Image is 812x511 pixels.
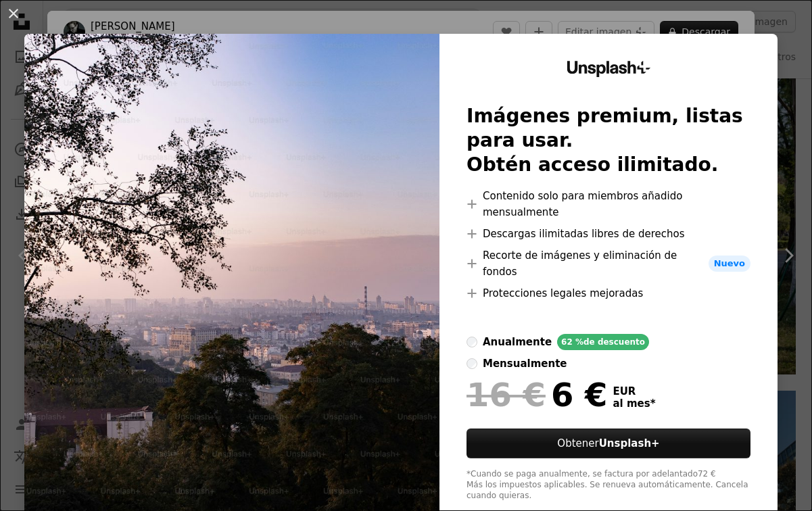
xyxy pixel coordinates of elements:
div: 62 % de descuento [557,334,649,350]
div: anualmente [483,334,552,350]
strong: Unsplash+ [599,437,660,449]
span: Nuevo [709,255,750,272]
input: anualmente62 %de descuento [467,337,477,347]
div: mensualmente [483,356,567,372]
div: 6 € [467,377,607,412]
li: Recorte de imágenes y eliminación de fondos [467,247,750,280]
button: ObtenerUnsplash+ [467,429,750,458]
li: Contenido solo para miembros añadido mensualmente [467,188,750,220]
span: al mes * [613,397,655,410]
span: 16 € [467,377,546,412]
li: Protecciones legales mejoradas [467,285,750,301]
li: Descargas ilimitadas libres de derechos [467,226,750,242]
span: EUR [613,385,655,397]
div: *Cuando se paga anualmente, se factura por adelantado 72 € Más los impuestos aplicables. Se renue... [467,469,750,502]
input: mensualmente [467,358,477,369]
h2: Imágenes premium, listas para usar. Obtén acceso ilimitado. [467,104,750,177]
